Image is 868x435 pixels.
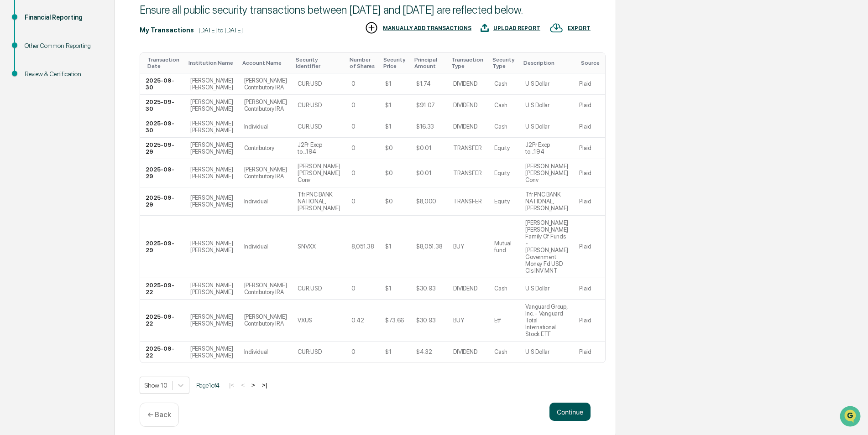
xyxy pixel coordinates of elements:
div: Vanguard Group, Inc. - Vanguard Total International Stock ETF [525,303,568,337]
div: [PERSON_NAME] [PERSON_NAME] [190,194,233,208]
div: Tfr PNC BANK NATIONAL, [PERSON_NAME] [298,191,340,212]
div: TRANSFER [453,198,481,205]
div: Start new chat [31,70,150,79]
div: [PERSON_NAME] [PERSON_NAME] Family Of Funds - [PERSON_NAME] Government Money Fd USD Cls INV MNT [525,219,568,274]
div: Cash [494,348,507,355]
div: Toggle SortBy [414,57,444,69]
div: DIVIDEND [453,348,477,355]
span: Pylon [91,155,110,161]
div: $4.32 [416,348,432,355]
div: $0 [385,145,392,151]
div: CUR:USD [298,348,321,355]
a: Powered byPylon [64,154,110,161]
div: 🔎 [9,133,16,140]
div: $1 [385,123,391,130]
div: Cash [494,123,507,130]
p: ← Back [147,410,171,419]
div: MANUALLY ADD TRANSACTIONS [383,25,471,31]
td: Individual [239,342,293,362]
div: UPLOAD REPORT [493,25,540,31]
div: 0 [351,145,356,151]
div: Toggle SortBy [296,57,342,69]
div: $0.01 [416,170,432,176]
td: 2025-09-29 [140,187,185,216]
div: Equity [494,145,509,151]
td: 2025-09-29 [140,216,185,278]
div: [PERSON_NAME] [PERSON_NAME] [190,240,233,254]
div: [PERSON_NAME] [PERSON_NAME] [190,98,233,112]
div: U S Dollar [525,123,549,130]
div: 8,051.38 [351,243,374,250]
div: Review & Certification [25,69,99,79]
div: TRANSFER [453,145,481,151]
div: $1 [385,348,391,355]
div: 0 [351,80,356,87]
td: 2025-09-30 [140,73,185,95]
td: Plaid [574,73,605,95]
img: 1746055101610-c473b297-6a78-478c-a979-82029cc54cd1 [9,70,26,86]
div: Toggle SortBy [188,60,235,66]
div: [PERSON_NAME] [PERSON_NAME] [190,166,233,180]
div: Toggle SortBy [383,57,407,69]
td: 2025-09-30 [140,116,185,138]
p: How can we help? [9,19,166,34]
div: U S Dollar [525,285,549,292]
td: 2025-09-22 [140,278,185,300]
div: 0 [351,285,356,292]
td: 2025-09-30 [140,95,185,116]
div: TRANSFER [453,170,481,176]
div: Toggle SortBy [147,57,181,69]
img: MANUALLY ADD TRANSACTIONS [365,21,378,35]
iframe: Open customer support [839,405,863,430]
div: Financial Reporting [25,13,99,22]
div: $1 [385,102,391,109]
div: $1 [385,80,391,87]
div: 🖐️ [9,116,16,123]
div: 0 [351,102,356,109]
div: DIVIDEND [453,102,477,109]
button: Start new chat [155,72,166,83]
div: $16.33 [416,123,434,130]
div: CUR:USD [298,80,321,87]
div: BUY [453,243,464,250]
a: 🔎Data Lookup [5,129,61,145]
td: Individual [239,216,293,278]
div: U S Dollar [525,348,549,355]
div: Toggle SortBy [492,57,516,69]
img: EXPORT [549,21,563,35]
td: 2025-09-29 [140,159,185,187]
div: $30.93 [416,285,436,292]
button: < [238,381,247,389]
div: DIVIDEND [453,123,477,130]
td: Plaid [574,300,605,342]
td: Individual [239,116,293,138]
div: CUR:USD [298,285,321,292]
td: Contributory [239,138,293,159]
div: SNVXX [298,243,316,250]
td: Plaid [574,342,605,362]
div: Toggle SortBy [242,60,289,66]
div: 🗄️ [66,116,73,123]
div: Toggle SortBy [581,60,601,66]
div: Etf [494,317,501,324]
div: Other Common Reporting [25,41,99,51]
div: Toggle SortBy [523,60,570,66]
div: Mutual fund [494,240,514,254]
div: EXPORT [568,25,591,31]
div: $30.93 [416,317,436,324]
td: [PERSON_NAME] Contributory IRA [239,73,293,95]
div: J2Pr Excp to...194 [298,141,340,155]
div: 0 [351,123,356,130]
div: Cash [494,80,507,87]
div: [PERSON_NAME] [PERSON_NAME] [190,282,233,295]
td: [PERSON_NAME] Contributory IRA [239,278,293,300]
div: $1 [385,285,391,292]
div: Equity [494,170,509,176]
td: [PERSON_NAME] Contributory IRA [239,95,293,116]
div: We're available if you need us! [31,79,115,86]
td: Individual [239,187,293,216]
div: Tfr PNC BANK NATIONAL, [PERSON_NAME] [525,191,568,212]
button: >| [259,381,270,389]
